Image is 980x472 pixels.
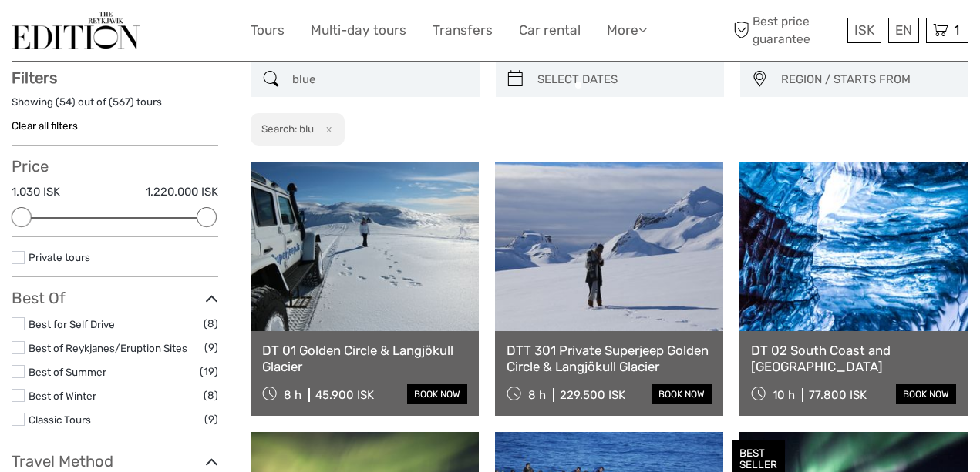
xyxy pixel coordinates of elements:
[12,95,218,119] div: Showing ( ) out of ( ) tours
[951,22,961,38] span: 1
[251,19,285,42] a: Tours
[29,366,106,378] a: Best of Summer
[204,339,218,357] span: (9)
[507,343,712,374] a: DTT 301 Private Superjeep Golden Circle & Langjökull Glacier
[316,121,337,137] button: x
[560,388,625,402] div: 229.500 ISK
[146,184,218,200] label: 1.220.000 ISK
[29,413,91,426] a: Classic Tours
[433,19,493,42] a: Transfers
[204,410,218,428] span: (9)
[809,388,867,402] div: 77.800 ISK
[261,122,314,135] h2: Search: blu
[12,119,78,132] a: Clear all filters
[12,12,140,49] img: The Reykjavík Edition
[607,19,647,42] a: More
[286,66,471,93] input: SEARCH
[204,387,218,404] span: (8)
[204,315,218,333] span: (8)
[29,390,96,402] a: Best of Winter
[751,343,956,374] a: DT 02 South Coast and [GEOGRAPHIC_DATA]
[22,27,174,39] p: We're away right now. Please check back later!
[29,318,115,330] a: Best for Self Drive
[407,384,467,404] a: book now
[12,289,218,307] h3: Best Of
[12,157,218,176] h3: Price
[200,363,218,380] span: (19)
[12,184,60,200] label: 1.030 ISK
[528,388,546,402] span: 8 h
[896,384,956,404] a: book now
[262,343,467,374] a: DT 01 Golden Circle & Langjökull Glacier
[854,22,874,38] span: ISK
[774,67,961,92] button: REGION / STARTS FROM
[311,19,406,42] a: Multi-day tours
[113,95,130,109] label: 567
[531,66,716,93] input: SELECT DATES
[12,452,218,470] h3: Travel Method
[315,388,374,402] div: 45.900 ISK
[12,69,57,87] strong: Filters
[29,342,187,354] a: Best of Reykjanes/Eruption Sites
[773,388,795,402] span: 10 h
[59,95,72,109] label: 54
[652,384,712,404] a: book now
[284,388,301,402] span: 8 h
[519,19,581,42] a: Car rental
[888,18,919,43] div: EN
[177,24,196,42] button: Open LiveChat chat widget
[29,251,90,263] a: Private tours
[729,13,844,47] span: Best price guarantee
